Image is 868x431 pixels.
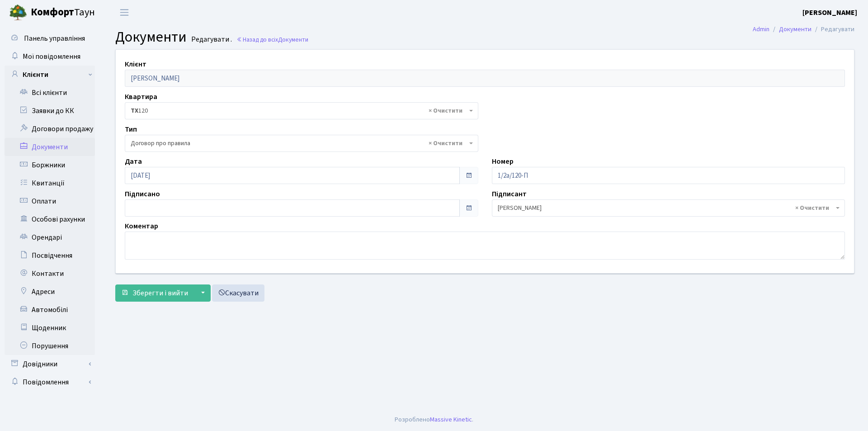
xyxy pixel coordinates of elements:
a: Мої повідомлення [5,47,95,66]
span: Котенко Клара Леонідівна [498,204,834,213]
div: Розроблено . [395,415,473,425]
span: Документи [278,35,308,44]
span: Видалити всі елементи [429,106,462,115]
a: [PERSON_NAME] [802,7,857,18]
a: Порушення [5,337,95,355]
li: Редагувати [811,24,854,34]
a: Всі клієнти [5,84,95,102]
span: Договор про правила [125,135,478,152]
a: Клієнти [5,66,95,84]
a: Квитанції [5,174,95,192]
span: Таун [31,5,95,20]
label: Підписант [492,189,527,199]
label: Дата [125,156,142,167]
label: Тип [125,124,137,135]
a: Назад до всіхДокументи [236,35,308,44]
label: Коментар [125,221,158,232]
a: Скасувати [212,284,264,302]
label: Клієнт [125,59,146,70]
a: Щоденник [5,319,95,337]
a: Повідомлення [5,373,95,391]
span: Котенко Клара Леонідівна [492,199,845,217]
a: Боржники [5,156,95,174]
span: Зберегти і вийти [132,288,188,298]
a: Панель управління [5,29,95,47]
span: Панель управління [24,33,85,43]
a: Договори продажу [5,120,95,138]
span: <b>ТХ</b>&nbsp;&nbsp;&nbsp;&nbsp;120 [131,106,467,115]
a: Довідники [5,355,95,373]
label: Квартира [125,91,157,102]
a: Контакти [5,265,95,283]
span: Видалити всі елементи [795,204,829,213]
small: Редагувати . [189,35,232,44]
a: Особові рахунки [5,210,95,228]
b: [PERSON_NAME] [802,8,857,18]
a: Посвідчення [5,246,95,265]
a: Admin [753,24,769,34]
button: Переключити навігацію [113,5,136,20]
span: <b>ТХ</b>&nbsp;&nbsp;&nbsp;&nbsp;120 [125,102,478,119]
img: logo.png [9,4,27,22]
nav: breadcrumb [739,20,868,39]
a: Massive Kinetic [430,415,472,424]
b: Комфорт [31,5,74,19]
label: Номер [492,156,514,167]
span: Мої повідомлення [23,52,80,62]
span: Документи [115,27,187,47]
a: Орендарі [5,228,95,246]
label: Підписано [125,189,160,199]
b: ТХ [131,106,138,115]
a: Оплати [5,192,95,210]
a: Документи [5,138,95,156]
a: Автомобілі [5,301,95,319]
span: Договор про правила [131,139,467,148]
button: Зберегти і вийти [115,284,194,302]
a: Заявки до КК [5,102,95,120]
a: Адреси [5,283,95,301]
a: Документи [779,24,811,34]
span: Видалити всі елементи [429,139,462,148]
